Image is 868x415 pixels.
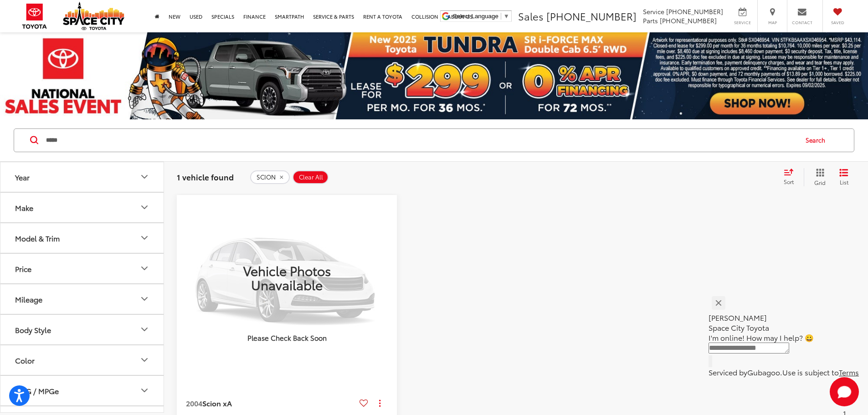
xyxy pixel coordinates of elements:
button: YearYear [0,162,164,192]
img: Vehicle Photos Unavailable Please Check Back Soon [177,195,397,360]
button: Grid View [804,168,832,186]
span: List [839,178,848,186]
span: Grid [814,179,826,186]
span: [PHONE_NUMBER] [666,7,723,16]
span: Clear All [299,174,323,181]
svg: Start Chat [830,377,859,406]
button: ColorColor [0,345,164,375]
button: List View [832,168,855,186]
div: Mileage [15,295,42,303]
span: Map [762,20,782,26]
div: MPG / MPGe [139,385,150,396]
span: Sales [518,9,544,23]
button: MileageMileage [0,284,164,314]
button: MakeMake [0,193,164,222]
div: Year [139,171,150,182]
div: Price [139,263,150,274]
a: 2004Scion xA [186,398,356,408]
button: Body StyleBody Style [0,315,164,344]
button: Clear All [293,170,329,184]
span: ▼ [503,13,509,20]
span: dropdown dots [379,400,380,407]
span: Sort [784,178,794,185]
a: Select Language​ [453,13,509,20]
span: Contact [792,20,812,26]
div: Mileage [139,293,150,304]
span: Service [732,20,753,26]
div: Model & Trim [139,232,150,243]
div: Body Style [139,324,150,335]
span: Parts [643,16,658,25]
button: Model & TrimModel & Trim [0,223,164,253]
span: Select Language [453,13,498,20]
div: Year [15,173,30,181]
span: Service [643,7,664,16]
div: Color [139,354,150,365]
span: [PHONE_NUMBER] [660,16,717,25]
span: ​ [501,13,501,20]
span: 2004 [186,398,202,408]
img: Space City Toyota [63,2,124,30]
div: Color [15,356,35,364]
span: Scion xA [202,398,232,408]
button: MPG / MPGeMPG / MPGe [0,376,164,405]
button: PricePrice [0,254,164,283]
button: remove SCION [250,170,290,184]
span: SCION [257,174,276,181]
div: Model & Trim [15,234,60,242]
div: Make [15,203,33,212]
span: [PHONE_NUMBER] [546,9,637,23]
button: Actions [372,395,388,411]
span: 1 vehicle found [177,171,234,182]
button: Search [797,129,838,152]
span: Saved [827,20,847,26]
button: Toggle Chat Window [830,377,859,406]
a: VIEW_DETAILS [177,195,397,360]
div: Body Style [15,325,51,334]
div: Make [139,202,150,213]
button: Select sort value [779,168,804,186]
input: Search by Make, Model, or Keyword [45,129,797,151]
div: MPG / MPGe [15,386,59,395]
div: Price [15,264,31,273]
